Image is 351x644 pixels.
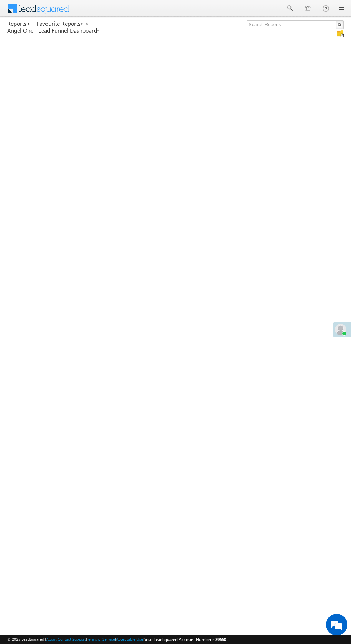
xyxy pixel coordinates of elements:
span: > [27,19,31,28]
a: Terms of Service [87,637,115,641]
span: 39660 [215,637,226,642]
span: > [85,19,89,28]
img: Manage all your saved reports! [337,30,344,37]
input: Search Reports [247,20,344,29]
a: Contact Support [58,637,86,641]
a: Reports> [7,20,31,27]
a: Angel One - Lead Funnel Dashboard [7,27,100,34]
a: About [46,637,57,641]
span: © 2025 LeadSquared | | | | | [7,636,226,643]
a: Favourite Reports > [37,20,89,27]
a: Acceptable Use [116,637,143,641]
span: Your Leadsquared Account Number is [144,637,226,642]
